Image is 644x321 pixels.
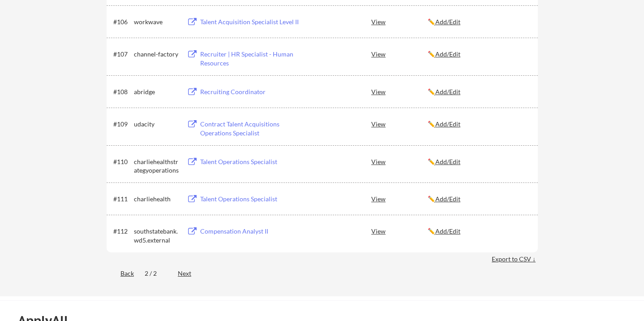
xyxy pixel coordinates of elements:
div: workwave [134,17,179,26]
div: Next [178,269,202,278]
div: charliehealth [134,195,179,204]
div: Talent Acquisition Specialist Level II [200,17,311,26]
div: ✏️ [428,195,530,204]
div: abridge [134,87,179,96]
div: #110 [113,157,131,166]
div: View [371,46,428,62]
div: View [371,223,428,239]
u: Add/Edit [435,88,460,95]
u: Add/Edit [435,158,460,165]
div: Talent Operations Specialist [200,157,311,166]
div: Back [107,269,134,278]
div: ✏️ [428,227,530,236]
div: Talent Operations Specialist [200,195,311,204]
div: Compensation Analyst II [200,227,311,236]
div: ✏️ [428,17,530,26]
div: #112 [113,227,131,236]
div: ✏️ [428,157,530,166]
div: Recruiting Coordinator [200,87,311,96]
div: #109 [113,120,131,129]
div: #108 [113,87,131,96]
div: ✏️ [428,87,530,96]
div: Contract Talent Acquisitions Operations Specialist [200,120,311,137]
div: Export to CSV ↓ [492,255,538,264]
u: Add/Edit [435,227,460,235]
u: Add/Edit [435,18,460,26]
div: #107 [113,50,131,59]
div: View [371,153,428,169]
div: southstatebank.wd5.external [134,227,179,244]
div: #111 [113,195,131,204]
div: View [371,116,428,132]
div: #106 [113,17,131,26]
div: View [371,191,428,207]
div: charliehealthstrategyoperations [134,157,179,175]
div: 2 / 2 [145,269,167,278]
div: Recruiter | HR Specialist - Human Resources [200,50,311,67]
div: ✏️ [428,50,530,59]
div: View [371,83,428,100]
div: channel-factory [134,50,179,59]
div: View [371,13,428,30]
div: ✏️ [428,120,530,129]
u: Add/Edit [435,120,460,128]
u: Add/Edit [435,195,460,203]
div: udacity [134,120,179,129]
u: Add/Edit [435,50,460,58]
